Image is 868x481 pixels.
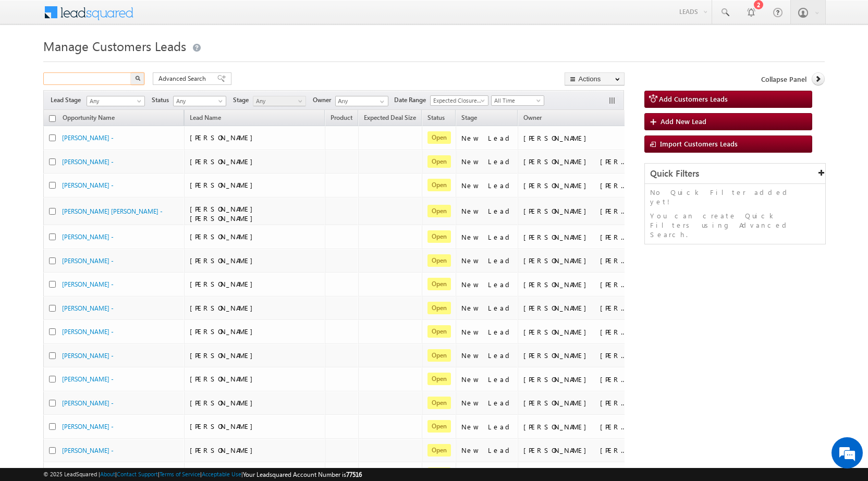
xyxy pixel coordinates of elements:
[427,131,451,144] span: Open
[152,95,173,105] span: Status
[62,352,114,360] a: [PERSON_NAME] -
[427,155,451,168] span: Open
[427,444,451,457] span: Open
[660,139,738,148] span: Import Customers Leads
[659,94,728,103] span: Add Customers Leads
[422,112,450,126] a: Status
[87,96,145,106] a: Any
[62,304,114,312] a: [PERSON_NAME] -
[202,471,241,477] a: Acceptable Use
[335,96,388,106] input: Type to Search
[427,373,451,385] span: Open
[174,96,223,106] span: Any
[18,55,44,68] img: d_60004797649_company_0_60004797649
[313,95,335,105] span: Owner
[523,375,628,384] div: [PERSON_NAME] [PERSON_NAME]
[523,181,628,190] div: [PERSON_NAME] [PERSON_NAME]
[190,232,258,241] span: [PERSON_NAME]
[374,96,387,107] a: Show All Items
[160,471,200,477] a: Terms of Service
[62,399,114,407] a: [PERSON_NAME] -
[62,134,114,142] a: [PERSON_NAME] -
[190,133,258,142] span: [PERSON_NAME]
[54,55,175,68] div: Chat with us now
[190,446,258,454] span: [PERSON_NAME]
[461,133,514,143] div: New Lead
[645,164,825,184] div: Quick Filters
[461,206,514,216] div: New Lead
[427,254,451,267] span: Open
[523,206,628,216] div: [PERSON_NAME] [PERSON_NAME]
[565,72,625,85] button: Actions
[142,321,189,335] em: Start Chat
[253,96,303,106] span: Any
[461,327,514,337] div: New Lead
[253,96,306,106] a: Any
[427,349,451,362] span: Open
[427,230,451,243] span: Open
[190,351,258,360] span: [PERSON_NAME]
[492,96,541,105] span: All Time
[190,279,258,288] span: [PERSON_NAME]
[523,446,628,455] div: [PERSON_NAME] [PERSON_NAME]
[523,327,628,337] div: [PERSON_NAME] [PERSON_NAME]
[243,471,362,478] span: Your Leadsquared Account Number is
[14,96,190,312] textarea: Type your message and hit 'Enter'
[523,280,628,289] div: [PERSON_NAME] [PERSON_NAME]
[523,303,628,313] div: [PERSON_NAME] [PERSON_NAME]
[62,423,114,430] a: [PERSON_NAME] -
[456,112,482,126] a: Stage
[43,470,362,479] span: © 2025 LeadSquared | | | | |
[62,447,114,454] a: [PERSON_NAME] -
[427,278,451,290] span: Open
[171,5,196,30] div: Minimize live chat window
[346,471,362,478] span: 77516
[461,398,514,408] div: New Lead
[427,205,451,217] span: Open
[62,181,114,189] a: [PERSON_NAME] -
[359,112,421,126] a: Expected Deal Size
[461,303,514,313] div: New Lead
[233,95,253,105] span: Stage
[461,157,514,166] div: New Lead
[427,325,451,338] span: Open
[364,114,416,121] span: Expected Deal Size
[461,280,514,289] div: New Lead
[427,420,451,433] span: Open
[51,95,85,105] span: Lead Stage
[523,422,628,431] div: [PERSON_NAME] [PERSON_NAME]
[650,188,820,206] p: No Quick Filter added yet!
[62,280,114,288] a: [PERSON_NAME] -
[331,114,352,121] span: Product
[62,257,114,265] a: [PERSON_NAME] -
[190,327,258,336] span: [PERSON_NAME]
[49,115,56,122] input: Check all records
[523,157,628,166] div: [PERSON_NAME] [PERSON_NAME]
[190,398,258,407] span: [PERSON_NAME]
[461,256,514,265] div: New Lead
[173,96,226,106] a: Any
[523,256,628,265] div: [PERSON_NAME] [PERSON_NAME]
[43,38,186,54] span: Manage Customers Leads
[461,375,514,384] div: New Lead
[190,256,258,265] span: [PERSON_NAME]
[190,422,258,430] span: [PERSON_NAME]
[57,112,120,126] a: Opportunity Name
[523,232,628,242] div: [PERSON_NAME] [PERSON_NAME]
[430,95,488,106] a: Expected Closure Date
[761,75,806,84] span: Collapse Panel
[461,446,514,455] div: New Lead
[62,375,114,383] a: [PERSON_NAME] -
[190,204,258,223] span: [PERSON_NAME] [PERSON_NAME]
[62,207,163,215] a: [PERSON_NAME] [PERSON_NAME] -
[185,112,226,126] span: Lead Name
[427,397,451,409] span: Open
[461,181,514,190] div: New Lead
[523,133,628,143] div: [PERSON_NAME]
[190,180,258,189] span: [PERSON_NAME]
[62,158,114,166] a: [PERSON_NAME] -
[62,233,114,241] a: [PERSON_NAME] -
[491,95,544,106] a: All Time
[431,96,485,105] span: Expected Closure Date
[62,328,114,336] a: [PERSON_NAME] -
